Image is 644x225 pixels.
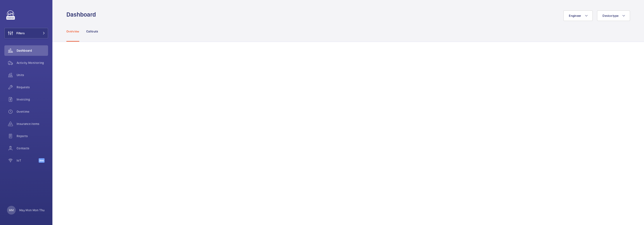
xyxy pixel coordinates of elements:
span: Units [17,73,48,77]
span: Requests [17,85,48,89]
span: Invoicing [17,97,48,102]
span: Insurance items [17,122,48,126]
h1: Dashboard [66,10,98,19]
button: Device type [597,10,630,21]
span: Reports [17,134,48,138]
span: Dashboard [17,48,48,53]
span: Contacts [17,146,48,150]
span: IoT [17,158,39,163]
span: Engineer [569,14,581,17]
span: Activity Monitoring [17,61,48,65]
p: MM [9,208,14,212]
p: Callouts [86,29,98,34]
button: Engineer [563,10,593,21]
span: Device type [603,14,618,17]
p: May Mon Mon Thu [19,208,45,212]
p: Overview [66,29,79,34]
span: Beta [39,158,45,163]
span: Filters [16,31,25,35]
button: Filters [4,28,48,38]
span: Overtime [17,109,48,114]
